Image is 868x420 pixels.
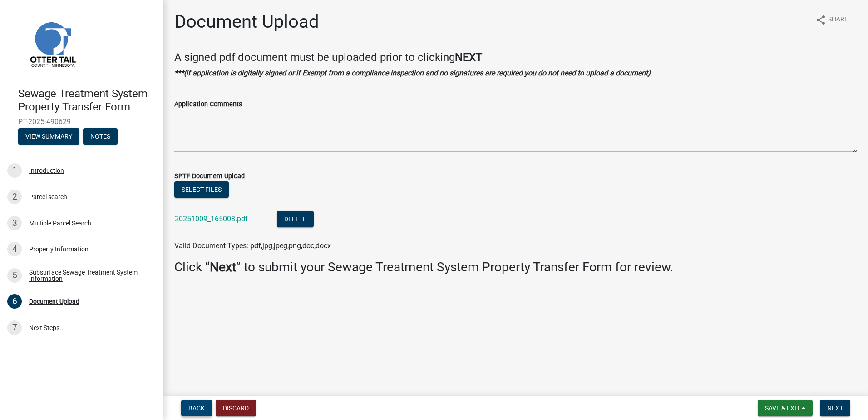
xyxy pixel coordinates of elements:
div: Subsurface Sewage Treatment System Information [29,269,149,282]
img: Otter Tail County, Minnesota [18,10,86,78]
i: share [815,15,826,25]
h4: Sewage Treatment System Property Transfer Form [18,87,156,114]
div: Parcel search [29,194,67,200]
div: 6 [7,294,22,309]
div: Document Upload [29,298,79,305]
div: Property Information [29,246,89,252]
h4: A signed pdf document must be uploaded prior to clicking [174,51,857,64]
wm-modal-confirm: Summary [18,133,79,140]
button: Delete [277,211,314,227]
span: Back [188,405,205,412]
button: Notes [83,128,118,145]
button: View Summary [18,128,79,145]
button: shareShare [808,11,855,29]
div: 1 [7,163,22,178]
div: 3 [7,216,22,230]
div: 2 [7,190,22,204]
button: Discard [216,400,256,416]
div: 4 [7,242,22,256]
div: Multiple Parcel Search [29,220,91,226]
wm-modal-confirm: Delete Document [277,215,314,224]
label: SPTF Document Upload [174,173,245,180]
wm-modal-confirm: Notes [83,133,118,140]
button: Select files [174,181,229,198]
span: Share [828,15,848,25]
div: 7 [7,320,22,335]
button: Save & Exit [758,400,813,416]
div: 5 [7,268,22,283]
span: PT-2025-490629 [18,117,145,126]
span: Next [827,405,843,412]
span: Save & Exit [765,405,800,412]
button: Next [820,400,850,416]
h1: Document Upload [174,11,319,33]
span: Valid Document Types: pdf,jpg,jpeg,png,doc,docx [174,241,331,250]
div: Introduction [29,167,64,174]
button: Back [181,400,212,416]
strong: Next [210,260,236,275]
strong: NEXT [455,51,482,64]
h3: Click “ ” to submit your Sewage Treatment System Property Transfer Form for review. [174,260,857,275]
label: Application Comments [174,101,242,108]
a: 20251009_165008.pdf [175,215,248,223]
strong: ***(if application is digitally signed or if Exempt from a compliance inspection and no signature... [174,69,651,77]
